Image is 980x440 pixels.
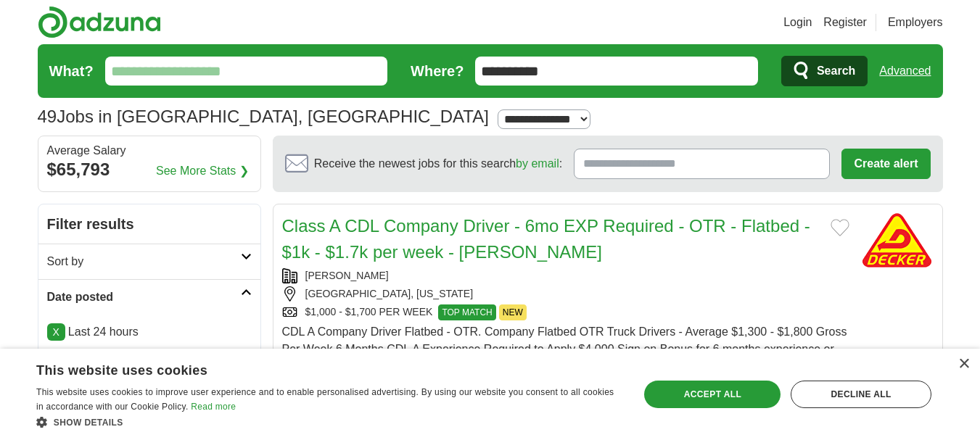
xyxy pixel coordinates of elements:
a: Class A CDL Company Driver - 6mo EXP Required - OTR - Flatbed - $1k - $1.7k per week - [PERSON_NAME] [282,216,810,262]
span: Search [817,57,855,86]
div: Average Salary [47,145,252,157]
span: This website uses cookies to improve user experience and to enable personalised advertising. By u... [36,387,614,412]
img: Decker logo [861,213,934,267]
span: Show details [54,418,123,428]
div: Close [958,359,969,370]
label: What? [49,60,94,82]
div: This website uses cookies [36,357,585,379]
span: NEW [499,304,527,320]
span: CDL A Company Driver Flatbed - OTR. Company Flatbed OTR Truck Drivers - Average $1,300 - $1,800 G... [282,325,847,373]
a: See More Stats ❯ [156,162,249,180]
span: 49 [38,104,57,130]
a: X [47,323,65,341]
a: Date posted [38,279,260,315]
h2: Date posted [47,289,241,306]
div: Accept all [644,381,781,408]
div: $1,000 - $1,700 PER WEEK [282,304,849,320]
h2: Sort by [47,253,241,270]
label: Where? [411,60,464,82]
a: Register [823,14,867,31]
button: Search [781,56,868,86]
div: Show details [36,415,622,429]
div: $65,793 [47,157,252,183]
a: Sort by [38,244,260,279]
img: Adzuna logo [38,6,161,38]
div: Decline all [791,381,931,408]
button: Add to favorite jobs [831,219,849,236]
a: by email [516,157,559,170]
span: Receive the newest jobs for this search : [314,155,562,173]
p: Last 24 hours [47,323,252,341]
h1: Jobs in [GEOGRAPHIC_DATA], [GEOGRAPHIC_DATA] [38,107,489,126]
span: TOP MATCH [438,304,495,320]
div: [GEOGRAPHIC_DATA], [US_STATE] [282,286,849,302]
a: Read more, opens a new window [191,402,236,412]
a: Login [783,14,812,31]
button: Create alert [841,149,930,179]
h2: Filter results [38,204,260,244]
a: [PERSON_NAME] [305,270,389,281]
a: Employers [888,14,943,31]
a: Advanced [879,57,931,86]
